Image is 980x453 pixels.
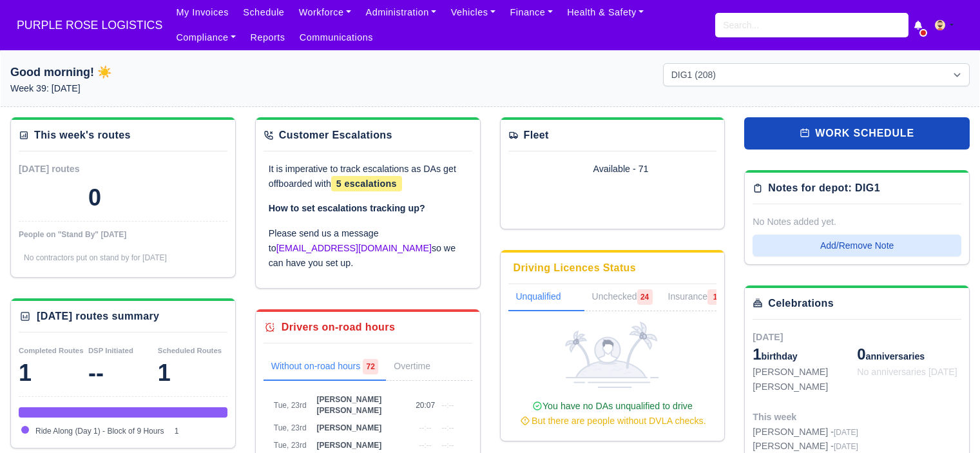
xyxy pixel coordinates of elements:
span: --:-- [419,423,431,432]
div: Drivers on-road hours [282,320,395,335]
p: It is imperative to track escalations as DAs get offboarded with [269,162,467,191]
a: Communications [293,25,381,50]
span: 5 escalations [331,176,402,191]
a: Unchecked [584,284,660,311]
span: No anniversaries [DATE] [857,367,957,377]
span: 24 [637,289,653,305]
span: [DATE] [753,332,783,342]
span: [DATE] [834,442,858,451]
span: 0 [857,345,865,363]
div: 0 [88,185,101,211]
span: Tue, 23rd [274,423,307,432]
div: This week's routes [34,128,131,143]
div: 1 [158,360,227,386]
div: [PERSON_NAME] - [753,425,858,439]
a: [EMAIL_ADDRESS][DOMAIN_NAME] [276,243,432,253]
p: How to set escalations tracking up? [269,201,467,216]
span: Ride Along (Day 1) - Block of 9 Hours [35,427,164,436]
div: Ride Along (Day 1) - Block of 9 Hours [19,407,227,418]
span: [PERSON_NAME] [316,423,381,432]
div: -- [88,360,158,386]
a: work schedule [744,117,970,149]
small: DSP Initiated [88,347,133,354]
span: --:-- [441,423,454,432]
a: Reports [243,25,292,50]
div: Celebrations [768,296,834,311]
div: [DATE] routes [19,162,123,177]
div: You have no DAs unqualified to drive [514,399,712,429]
a: PURPLE ROSE LOGISTICS [10,13,169,38]
span: --:-- [441,401,454,410]
input: Search... [715,13,908,37]
a: Compliance [169,25,243,50]
span: [PERSON_NAME] [PERSON_NAME] [316,395,381,415]
span: No contractors put on stand by for [DATE] [24,253,167,262]
span: [DATE] [834,428,858,437]
div: 1 [19,360,88,386]
div: [PERSON_NAME] [PERSON_NAME] [753,365,857,394]
a: Without on-road hours [264,354,387,381]
p: Please send us a message to so we can have you set up. [269,226,467,270]
div: Fleet [524,128,549,143]
a: Unqualified [508,284,584,311]
div: Customer Escalations [279,128,392,143]
span: 1 [707,289,723,305]
span: --:-- [419,441,431,450]
span: PURPLE ROSE LOGISTICS [10,12,169,38]
span: --:-- [441,441,454,450]
span: [PERSON_NAME] [316,441,381,450]
div: Driving Licences Status [514,260,637,276]
div: birthday [753,344,857,365]
div: No Notes added yet. [753,215,961,229]
span: 72 [363,359,378,374]
span: 20:07 [416,401,435,410]
h1: Good morning! ☀️ [10,63,317,81]
span: Tue, 23rd [274,441,307,450]
span: Tue, 23rd [274,401,307,410]
div: Available - 71 [593,162,698,177]
span: 1 [753,345,761,363]
div: But there are people without DVLA checks. [514,414,712,429]
div: [DATE] routes summary [37,309,159,324]
td: 1 [171,423,227,440]
span: This week [753,412,796,422]
div: People on "Stand By" [DATE] [19,229,227,240]
small: Completed Routes [19,347,84,354]
p: Week 39: [DATE] [10,81,317,96]
button: Add/Remove Note [753,235,961,256]
div: Notes for depot: DIG1 [768,180,880,196]
a: Insurance [660,284,731,311]
div: anniversaries [857,344,961,365]
a: Overtime [386,354,456,381]
small: Scheduled Routes [158,347,222,354]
